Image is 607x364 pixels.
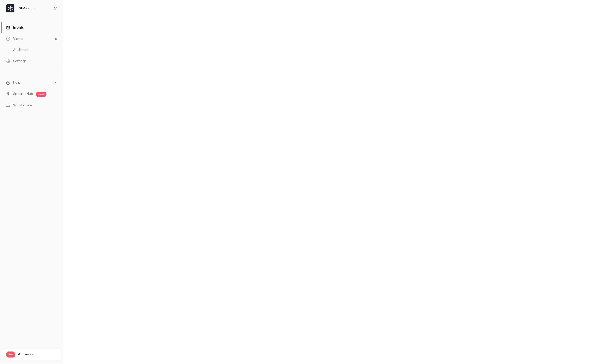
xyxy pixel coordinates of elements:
span: What's new [13,103,32,108]
div: Settings [6,59,26,64]
div: Events [6,25,24,30]
span: Plan usage [18,353,57,357]
a: SpeakerHub [13,91,33,97]
img: SPARK [6,4,14,12]
h6: SPARK [19,6,30,11]
li: help-dropdown-opener [6,80,57,85]
span: Pro [6,352,15,358]
div: Audience [6,47,29,52]
span: new [36,92,46,97]
span: Help [13,80,21,85]
div: Videos [6,36,24,41]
